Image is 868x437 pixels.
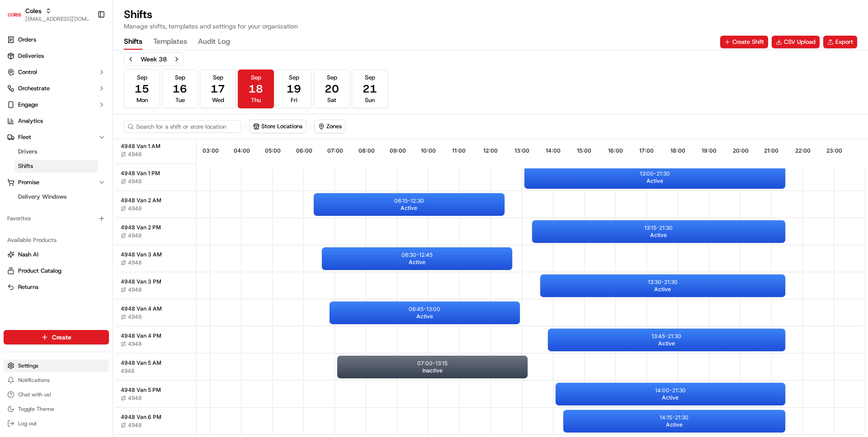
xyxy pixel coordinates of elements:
button: 4948 [121,151,142,158]
button: Fleet [4,130,109,144]
button: Orchestrate [4,81,109,96]
button: Start new chat [154,89,165,100]
span: 4948 [128,178,142,185]
span: Active [416,313,433,320]
span: 17 [211,82,225,96]
span: 11:00 [452,147,466,154]
p: 07:00 - 13:15 [417,360,448,367]
span: Active [654,286,671,293]
a: Orders [4,33,109,47]
button: Coles [25,6,42,15]
span: 21:00 [764,147,778,154]
a: 📗Knowledge Base [5,198,73,214]
button: ColesColes[EMAIL_ADDRESS][DOMAIN_NAME] [4,4,94,25]
span: 07:00 [327,147,343,154]
span: Sep [327,74,337,82]
span: Inactive [422,367,443,374]
img: Abhishek Arora [9,156,24,170]
span: Notifications [18,377,50,384]
span: 4948 Van 4 AM [121,305,162,312]
span: Log out [18,420,37,427]
span: Knowledge Base [18,202,69,211]
span: Fri [291,96,297,104]
span: Analytics [18,117,43,125]
span: Promise [18,178,39,186]
span: Active [666,421,683,428]
a: Shifts [14,160,98,172]
img: 1736555255976-a54dd68f-1ca7-489b-9aae-adbdc363a1c4 [9,86,25,102]
span: 09:00 [390,147,406,154]
button: Toggle Theme [4,403,109,415]
a: Delivery Windows [14,191,98,203]
span: • [75,140,78,147]
span: Control [18,68,37,76]
a: Product Catalog [7,267,105,275]
button: Zones [314,120,346,133]
span: 4948 Van 2 PM [121,224,161,231]
span: Sep [137,74,147,82]
div: Start new chat [41,86,148,95]
input: Got a question? Start typing here... [24,58,163,68]
span: 10:00 [421,147,436,154]
span: 15:00 [577,147,591,154]
button: CSV Upload [772,36,820,48]
span: 03:00 [203,147,219,154]
span: 18 [249,82,263,96]
span: 12:00 [483,147,498,154]
div: Favorites [4,211,109,226]
span: Create [52,333,71,342]
span: Engage [18,101,38,109]
button: Engage [4,98,109,112]
p: 06:45 - 13:00 [409,306,440,313]
span: Toggle Theme [18,405,54,413]
span: Active [409,259,425,266]
span: Thu [251,96,261,104]
span: [PERSON_NAME] [28,164,73,172]
div: Available Products [4,233,109,247]
span: 4948 Van 6 PM [121,414,161,421]
span: [DATE] [80,164,99,172]
span: 4948 Van 4 PM [121,332,161,339]
button: 4948 [121,313,142,321]
span: 14:00 [546,147,561,154]
span: Active [662,394,679,401]
span: Fleet [18,133,31,141]
span: Active [401,205,417,212]
span: 4948 Van 1 AM [121,143,160,150]
button: Control [4,65,109,79]
span: 4948 [128,151,142,158]
button: 4948 [121,340,142,348]
button: Log out [4,417,109,430]
button: Sep19Fri [276,70,312,108]
span: 16 [173,82,187,96]
a: Deliveries [4,49,109,63]
a: Nash AI [7,251,105,259]
button: [EMAIL_ADDRESS][DOMAIN_NAME] [25,15,90,23]
button: Previous week [124,53,137,65]
span: Mon [137,96,148,104]
img: Masood Aslam [9,131,24,146]
button: Returns [4,280,109,294]
span: 21 [363,82,377,96]
button: Store Locations [249,120,307,133]
span: 4948 [128,422,142,429]
span: Chat with us! [18,391,51,398]
span: 4948 [128,395,142,402]
button: 4948 [121,178,142,185]
span: Wed [212,96,224,104]
span: Settings [18,362,38,369]
span: 4948 Van 3 PM [121,278,161,285]
span: Returns [18,283,38,291]
span: 23:00 [826,147,842,154]
span: Orders [18,36,36,44]
span: Drivers [18,148,37,156]
span: 4948 [128,340,142,348]
span: Sat [327,96,336,104]
button: Next week [170,53,183,65]
span: Deliveries [18,52,44,60]
span: Product Catalog [18,267,61,275]
p: 14:00 - 21:30 [655,387,686,394]
span: 4948 Van 3 AM [121,251,162,258]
